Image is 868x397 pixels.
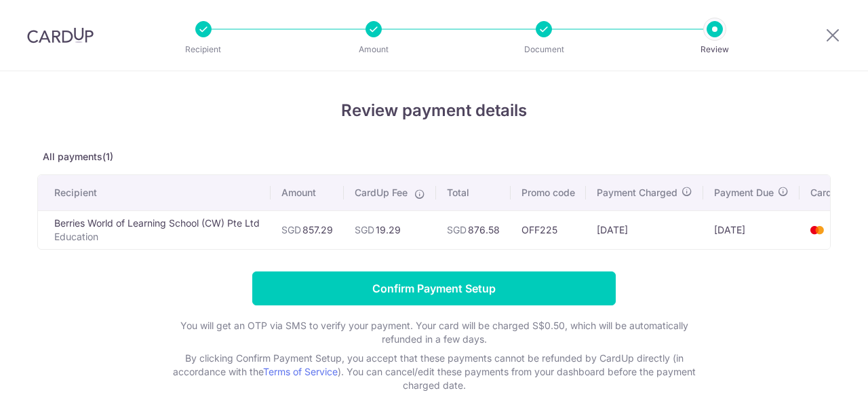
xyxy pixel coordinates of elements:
p: Amount [323,43,424,56]
input: Confirm Payment Setup [252,271,616,305]
span: Payment Due [714,186,774,200]
h4: Review payment details [37,98,831,123]
span: SGD [355,224,374,235]
th: Promo code [511,175,586,210]
td: 857.29 [271,210,344,249]
img: CardUp [27,27,94,43]
p: You will get an OTP via SMS to verify your payment. Your card will be charged S$0.50, which will ... [163,319,705,346]
span: CardUp Fee [355,186,408,200]
p: Review [665,43,765,56]
p: All payments(1) [37,150,831,164]
td: 876.58 [436,210,511,249]
td: Berries World of Learning School (CW) Pte Ltd [38,210,271,249]
p: Recipient [153,43,254,56]
th: Recipient [38,175,271,210]
td: 19.29 [344,210,436,249]
td: [DATE] [703,210,800,249]
th: Total [436,175,511,210]
td: [DATE] [586,210,703,249]
td: OFF225 [511,210,586,249]
span: SGD [281,224,301,235]
p: By clicking Confirm Payment Setup, you accept that these payments cannot be refunded by CardUp di... [163,352,705,392]
a: Terms of Service [263,366,338,377]
span: SGD [447,224,467,235]
p: Education [54,230,260,244]
iframe: Opens a widget where you can find more information [781,356,854,390]
th: Amount [271,175,344,210]
p: Document [494,43,594,56]
img: <span class="translation_missing" title="translation missing: en.account_steps.new_confirm_form.b... [804,222,831,238]
span: Payment Charged [597,186,677,200]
